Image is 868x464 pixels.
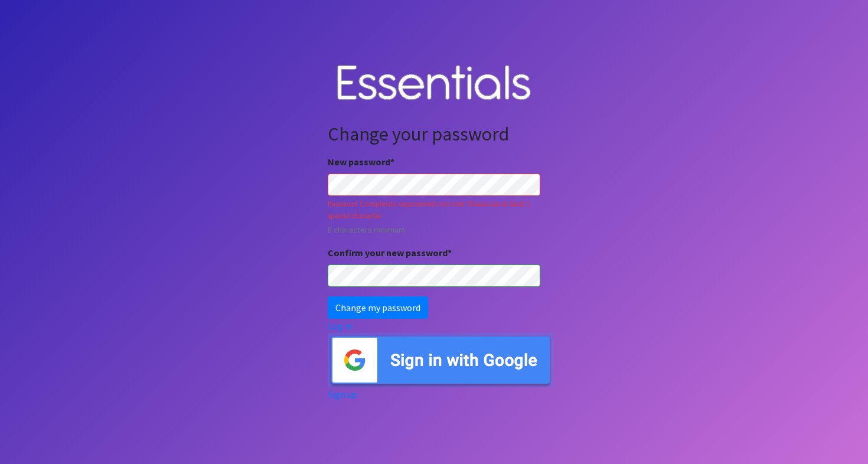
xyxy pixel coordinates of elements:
[328,53,540,114] img: Human Essentials
[328,224,540,236] small: 8 characters minimum
[328,198,540,221] div: Password Complexity requirement not met. Please use at least 1 special character
[328,333,553,387] img: Sign in with Google
[328,388,357,400] a: Sign up
[328,296,428,319] input: Change my password
[328,155,394,169] label: New password
[328,320,353,332] a: Log in
[448,247,452,259] abbr: required
[390,156,394,168] abbr: required
[328,246,452,260] label: Confirm your new password
[328,123,540,145] h2: Change your password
